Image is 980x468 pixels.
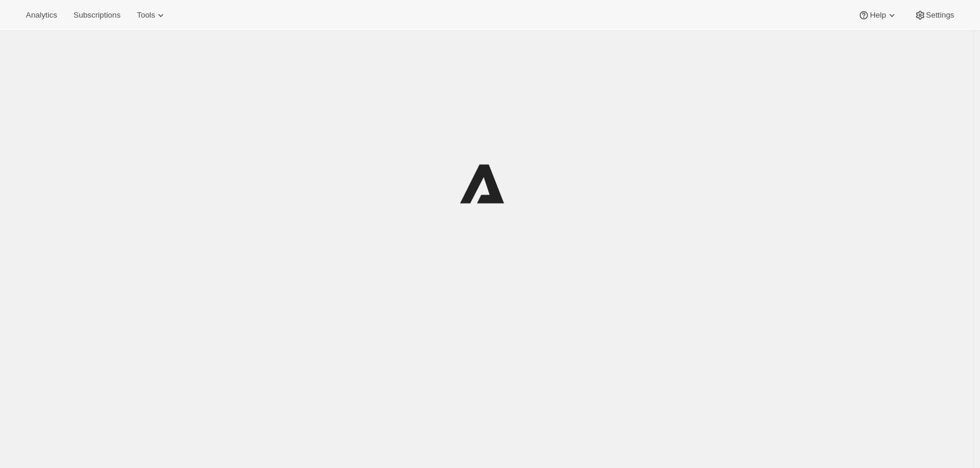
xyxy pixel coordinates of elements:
[73,11,120,20] span: Subscriptions
[137,11,155,20] span: Tools
[130,7,174,23] button: Tools
[907,7,961,23] button: Settings
[851,7,904,23] button: Help
[926,11,954,20] span: Settings
[26,11,57,20] span: Analytics
[66,7,127,23] button: Subscriptions
[19,7,64,23] button: Analytics
[870,11,886,20] span: Help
